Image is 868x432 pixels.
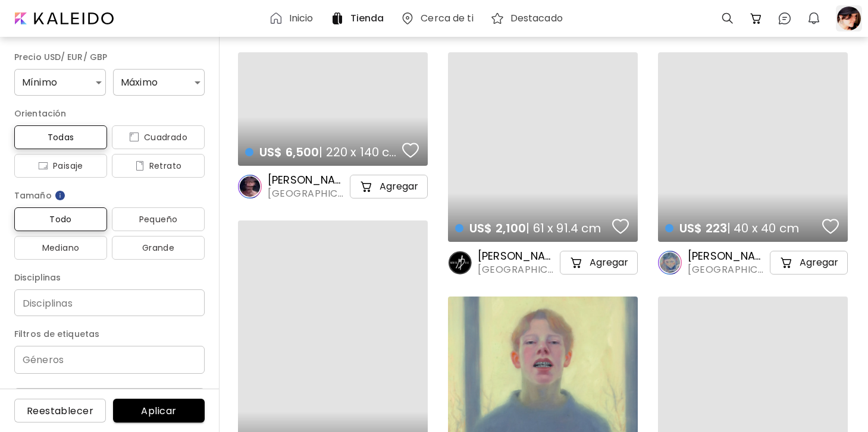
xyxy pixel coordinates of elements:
img: icon [135,161,145,171]
button: favorites [399,138,422,162]
h5: Agregar [590,257,628,269]
h4: | 61 x 91.4 cm [455,220,609,236]
button: Grande [112,236,205,260]
button: iconPaisaje [14,154,107,178]
img: cart-icon [569,256,584,270]
button: favorites [819,215,842,238]
img: bellIcon [807,11,821,26]
h5: Agregar [800,257,838,269]
h6: Destacado [510,14,563,23]
h6: Filtros de etiquetas [14,327,205,341]
a: US$ 223| 40 x 40 cmfavorites [658,52,848,242]
span: Pequeño [121,212,195,226]
button: Todo [14,207,107,231]
a: [PERSON_NAME] Art[GEOGRAPHIC_DATA], [GEOGRAPHIC_DATA]cart-iconAgregar [448,249,638,276]
span: [GEOGRAPHIC_DATA], [GEOGRAPHIC_DATA] [688,263,767,276]
h6: [PERSON_NAME] [688,249,767,263]
span: Todo [24,212,98,226]
a: Tienda [330,11,389,26]
span: US$ 2,100 [469,220,526,237]
span: [GEOGRAPHIC_DATA], [GEOGRAPHIC_DATA] [478,263,557,276]
button: cart-iconAgregar [350,175,428,198]
button: iconCuadrado [112,125,205,149]
img: chatIcon [778,11,792,26]
img: icon [129,133,139,142]
img: cart [749,11,763,26]
h4: | 40 x 40 cm [665,220,819,236]
a: US$ 6,500| 220 x 140 cmfavorites [238,52,428,166]
button: bellIcon [804,8,824,29]
button: favorites [609,215,632,238]
a: Inicio [269,11,318,26]
h6: Disciplinas [14,270,205,285]
button: Todas [14,125,107,149]
div: Mínimo [14,69,106,96]
h6: Tienda [350,14,384,23]
span: Grande [121,241,195,255]
div: Máximo [113,69,205,96]
span: Mediano [24,241,98,255]
span: US$ 223 [679,220,727,237]
button: cart-iconAgregar [770,251,848,275]
button: Pequeño [112,207,205,231]
h4: | 220 x 140 cm [245,144,399,160]
img: cart-icon [779,256,794,270]
span: [GEOGRAPHIC_DATA], [GEOGRAPHIC_DATA] [268,187,347,200]
a: US$ 2,100| 61 x 91.4 cmfavorites [448,52,638,242]
h5: Agregar [380,181,418,193]
span: Retrato [121,159,195,173]
img: icon [38,161,48,171]
span: Paisaje [24,159,98,173]
span: Cuadrado [121,130,195,144]
h6: Precio USD/ EUR/ GBP [14,50,205,64]
img: info [54,190,66,201]
span: Todas [24,130,98,144]
a: Destacado [490,11,568,26]
button: Reestablecer [14,399,106,422]
span: Aplicar [123,405,195,417]
h6: Inicio [289,14,314,23]
h6: Orientación [14,106,205,121]
h6: Cerca de ti [421,14,473,23]
a: [PERSON_NAME][GEOGRAPHIC_DATA], [GEOGRAPHIC_DATA]cart-iconAgregar [658,249,848,276]
span: US$ 6,500 [259,144,319,160]
a: Cerca de ti [400,11,478,26]
h6: [PERSON_NAME] Art [478,249,557,263]
button: Mediano [14,236,107,260]
img: cart-icon [359,179,374,194]
span: Reestablecer [24,405,96,417]
a: [PERSON_NAME][GEOGRAPHIC_DATA], [GEOGRAPHIC_DATA]cart-iconAgregar [238,173,428,200]
h6: Tamaño [14,188,205,203]
button: iconRetrato [112,154,205,178]
button: Aplicar [113,399,205,422]
h6: [PERSON_NAME] [268,173,347,187]
button: cart-iconAgregar [560,251,638,275]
